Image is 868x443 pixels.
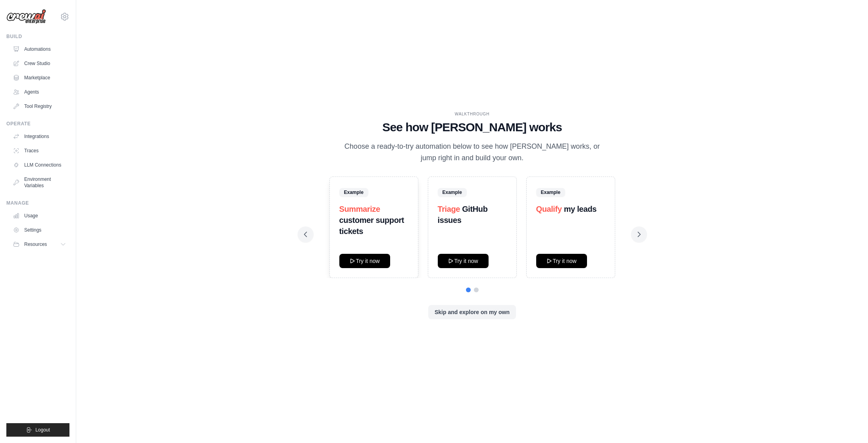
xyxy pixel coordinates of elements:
strong: customer support tickets [339,216,404,236]
span: Resources [24,241,47,247]
div: WALKTHROUGH [304,111,641,117]
button: Try it now [536,254,587,268]
a: Automations [10,43,69,56]
a: Agents [10,86,69,98]
span: Example [339,188,368,197]
a: Integrations [10,130,69,143]
img: Logo [6,9,46,24]
div: Operate [6,121,69,127]
a: Settings [10,224,69,236]
p: Choose a ready-to-try automation below to see how [PERSON_NAME] works, or jump right in and build... [339,141,606,164]
a: Tool Registry [10,100,69,113]
span: Summarize [339,205,380,213]
button: Skip and explore on my own [428,305,516,319]
button: Try it now [438,254,489,268]
div: Manage [6,200,69,206]
button: Resources [10,238,69,251]
strong: GitHub issues [438,205,488,224]
a: LLM Connections [10,159,69,171]
button: Try it now [339,254,390,268]
a: Marketplace [10,71,69,84]
strong: my leads [564,205,597,213]
span: Logout [35,427,50,433]
span: Triage [438,205,460,213]
a: Usage [10,209,69,222]
a: Crew Studio [10,57,69,70]
span: Qualify [536,205,562,213]
a: Environment Variables [10,173,69,192]
div: Build [6,33,69,40]
h1: See how [PERSON_NAME] works [304,120,641,134]
span: Example [438,188,467,197]
a: Traces [10,144,69,157]
span: Example [536,188,565,197]
button: Logout [6,423,69,437]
